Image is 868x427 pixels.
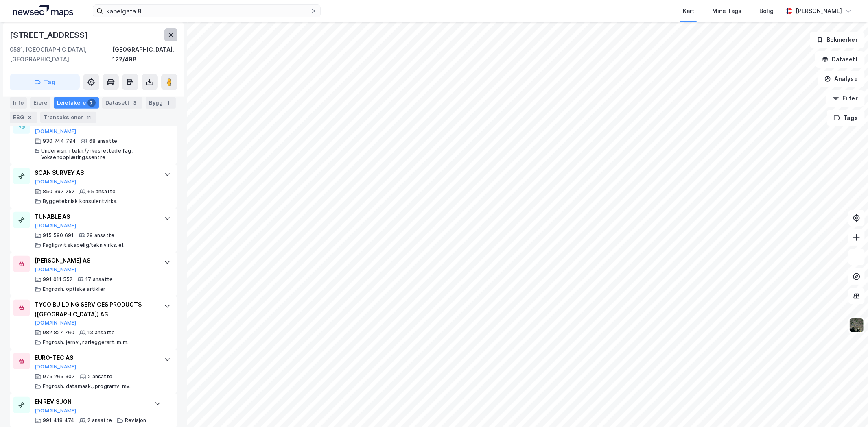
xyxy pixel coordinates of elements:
[41,148,156,161] div: Undervisn. i tekn./yrkesrettede fag, Voksenopplæringssentre
[131,98,139,107] div: 3
[796,6,842,16] div: [PERSON_NAME]
[43,242,125,248] div: Faglig/vit.skapelig/tekn.virks. el.
[112,45,177,64] div: [GEOGRAPHIC_DATA], 122/498
[10,74,80,90] button: Tag
[849,318,864,333] img: 9k=
[10,111,37,123] div: ESG
[35,266,77,273] button: [DOMAIN_NAME]
[35,397,146,407] div: EN REVISJON
[43,276,72,283] div: 991 011 552
[35,256,156,266] div: [PERSON_NAME] AS
[712,6,741,16] div: Mine Tags
[683,6,694,16] div: Kart
[43,286,105,292] div: Engrosh. optiske artikler
[54,97,99,108] div: Leietakere
[43,329,74,336] div: 982 827 760
[815,51,865,68] button: Datasett
[759,6,774,16] div: Bolig
[810,32,865,48] button: Bokmerker
[35,300,156,319] div: TYCO BUILDING SERVICES PRODUCTS ([GEOGRAPHIC_DATA]) AS
[35,212,156,222] div: TUNABLE AS
[125,417,146,424] div: Revisjon
[26,113,34,121] div: 3
[35,407,77,414] button: [DOMAIN_NAME]
[43,373,75,380] div: 975 265 307
[35,364,77,370] button: [DOMAIN_NAME]
[35,353,156,363] div: EURO-TEC AS
[43,339,129,346] div: Engrosh. jernv., rørleggerart. m.m.
[10,45,112,64] div: 0581, [GEOGRAPHIC_DATA], [GEOGRAPHIC_DATA]
[87,98,96,107] div: 7
[146,97,176,108] div: Bygg
[43,188,74,195] div: 850 397 252
[87,329,115,336] div: 13 ansatte
[102,97,142,108] div: Datasett
[35,128,77,135] button: [DOMAIN_NAME]
[818,71,865,87] button: Analyse
[43,383,131,390] div: Engrosh. datamask., programv. mv.
[43,417,74,424] div: 991 418 474
[30,97,50,108] div: Eiere
[103,5,310,17] input: Søk på adresse, matrikkel, gårdeiere, leietakere eller personer
[43,232,74,239] div: 915 590 691
[827,388,868,427] iframe: Chat Widget
[85,113,93,121] div: 11
[10,28,90,41] div: [STREET_ADDRESS]
[87,232,114,239] div: 29 ansatte
[43,138,76,144] div: 930 744 794
[35,222,77,229] button: [DOMAIN_NAME]
[89,138,117,144] div: 68 ansatte
[826,90,865,107] button: Filter
[87,417,112,424] div: 2 ansatte
[35,320,77,326] button: [DOMAIN_NAME]
[43,198,118,205] div: Byggeteknisk konsulentvirks.
[827,110,865,126] button: Tags
[87,188,116,195] div: 65 ansatte
[35,168,156,178] div: SCAN SURVEY AS
[13,5,73,17] img: logo.a4113a55bc3d86da70a041830d287a7e.svg
[40,111,96,123] div: Transaksjoner
[10,97,27,108] div: Info
[35,179,77,185] button: [DOMAIN_NAME]
[88,373,112,380] div: 2 ansatte
[164,98,173,107] div: 1
[85,276,113,283] div: 17 ansatte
